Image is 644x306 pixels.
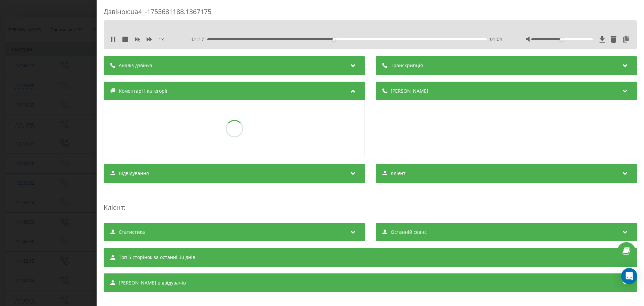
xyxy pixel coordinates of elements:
[391,170,406,177] span: Клієнт
[159,36,164,43] span: 1 x
[190,36,207,43] span: - 01:17
[391,62,423,69] span: Транскрипція
[621,268,637,284] div: Open Intercom Messenger
[391,229,427,235] span: Останній сеанс
[104,189,637,216] div: :
[391,88,428,94] span: [PERSON_NAME]
[119,229,145,235] span: Статистика
[119,170,149,177] span: Відвідування
[119,254,195,261] span: Топ 5 сторінок за останні 30 днів
[119,88,167,94] span: Коментарі і категорії
[104,203,124,212] span: Клієнт
[119,62,152,69] span: Аналіз дзвінка
[119,279,186,286] span: [PERSON_NAME] відвідувачів
[104,7,637,20] div: Дзвінок : ua4_-1755681188.1367175
[332,38,335,41] div: Accessibility label
[560,38,563,41] div: Accessibility label
[490,36,502,43] span: 01:04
